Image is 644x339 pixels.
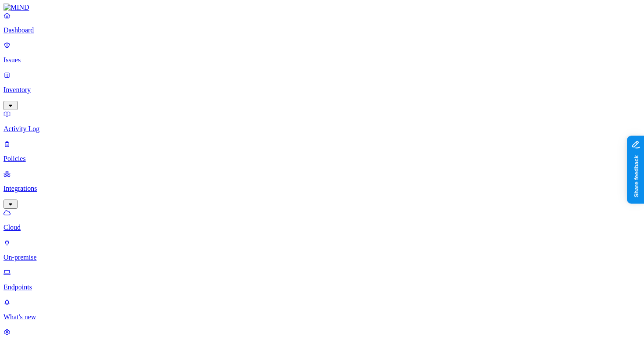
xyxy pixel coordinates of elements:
p: Activity Log [4,125,640,133]
p: On-premise [4,253,640,261]
a: Activity Log [4,110,640,133]
img: MIND [4,4,29,11]
p: Inventory [4,86,640,94]
p: Cloud [4,224,640,232]
p: Policies [4,155,640,163]
a: Integrations [4,170,640,207]
p: Dashboard [4,26,640,34]
a: Inventory [4,71,640,109]
a: MIND [4,4,640,11]
p: Issues [4,56,640,64]
p: Integrations [4,185,640,193]
p: Endpoints [4,283,640,291]
a: Cloud [4,209,640,232]
a: On-premise [4,239,640,261]
a: Dashboard [4,11,640,34]
a: Endpoints [4,268,640,291]
a: Issues [4,41,640,64]
p: What's new [4,313,640,321]
a: What's new [4,298,640,321]
a: Policies [4,140,640,163]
